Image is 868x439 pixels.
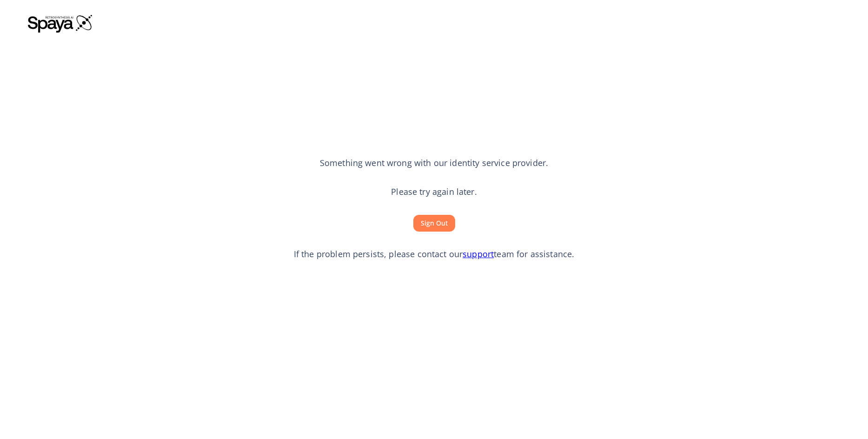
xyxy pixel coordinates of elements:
[463,248,494,259] a: support
[294,248,575,260] p: If the problem persists, please contact our team for assistance.
[320,157,548,169] p: Something went wrong with our identity service provider.
[391,186,477,198] p: Please try again later.
[28,14,93,33] img: Spaya logo
[413,215,455,232] button: Sign Out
